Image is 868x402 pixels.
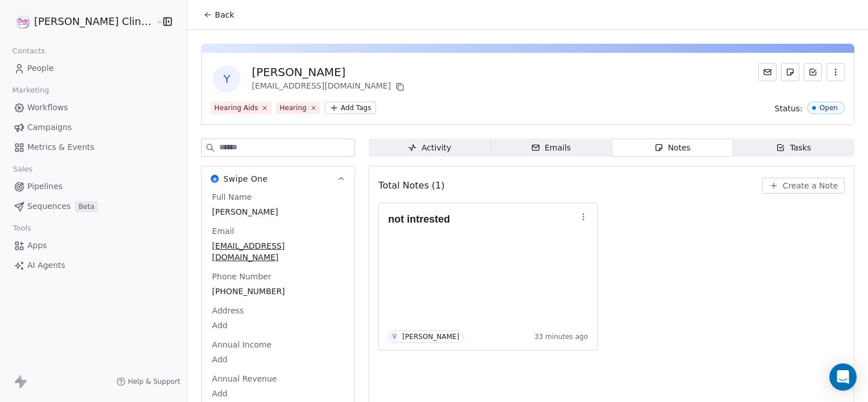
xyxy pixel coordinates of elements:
[27,259,65,271] span: AI Agents
[215,9,234,20] span: Back
[197,5,241,25] button: Back
[252,64,407,80] div: [PERSON_NAME]
[9,98,178,117] a: Workflows
[210,271,273,282] span: Phone Number
[212,240,344,263] span: [EMAIL_ADDRESS][DOMAIN_NAME]
[531,142,571,154] div: Emails
[16,15,30,28] img: RASYA-Clinic%20Circle%20icon%20Transparent.png
[7,82,54,99] span: Marketing
[27,181,62,192] span: Pipelines
[9,197,178,216] a: SequencesBeta
[9,236,178,255] a: Apps
[378,179,444,192] span: Total Notes (1)
[27,141,94,153] span: Metrics & Events
[211,175,219,183] img: Swipe One
[128,377,180,386] span: Help & Support
[8,220,36,237] span: Tools
[14,12,148,31] button: [PERSON_NAME] Clinic External
[212,388,344,399] span: Add
[223,173,268,185] span: Swipe One
[408,142,451,154] div: Activity
[829,363,857,391] div: Open Intercom Messenger
[34,14,153,29] span: [PERSON_NAME] Clinic External
[535,332,588,341] span: 33 minutes ago
[7,43,50,60] span: Contacts
[8,161,37,178] span: Sales
[212,206,344,217] span: [PERSON_NAME]
[75,201,98,212] span: Beta
[210,339,274,350] span: Annual Income
[213,65,240,93] span: Y
[325,102,376,114] button: Add Tags
[9,177,178,196] a: Pipelines
[252,80,407,94] div: [EMAIL_ADDRESS][DOMAIN_NAME]
[279,103,306,113] div: Hearing
[775,103,803,114] span: Status:
[202,166,354,191] button: Swipe OneSwipe One
[212,320,344,331] span: Add
[27,200,70,212] span: Sequences
[762,178,845,194] button: Create a Note
[27,240,47,252] span: Apps
[116,377,180,386] a: Help & Support
[9,118,178,137] a: Campaigns
[783,180,838,191] span: Create a Note
[9,256,178,275] a: AI Agents
[820,104,838,112] div: Open
[214,103,258,113] div: Hearing Aids
[402,333,459,341] div: [PERSON_NAME]
[210,191,254,203] span: Full Name
[27,62,54,74] span: People
[210,373,279,384] span: Annual Revenue
[27,102,68,114] span: Workflows
[776,142,811,154] div: Tasks
[9,138,178,157] a: Metrics & Events
[210,225,236,237] span: Email
[388,213,577,225] h1: not intrested
[210,305,246,316] span: Address
[9,59,178,78] a: People
[212,286,344,297] span: [PHONE_NUMBER]
[27,122,72,133] span: Campaigns
[393,332,397,341] div: V
[212,354,344,365] span: Add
